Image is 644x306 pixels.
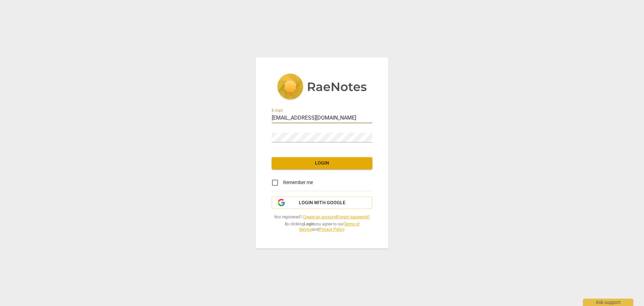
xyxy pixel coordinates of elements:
[337,215,370,219] a: Forgot password?
[299,200,345,206] span: Login with Google
[272,221,372,232] span: By clicking you agree to our and .
[272,157,372,169] button: Login
[303,215,336,219] a: Create an account
[277,74,367,101] img: 5ac2273c67554f335776073100b6d88f.svg
[272,108,283,113] label: E-mail
[277,160,367,167] span: Login
[272,214,372,220] span: Not registered? |
[319,227,344,232] a: Privacy Policy
[299,222,360,232] a: Terms of Service
[283,179,313,186] span: Remember me
[304,222,314,226] b: Login
[272,196,372,209] button: Login with Google
[583,299,633,306] div: Ask support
